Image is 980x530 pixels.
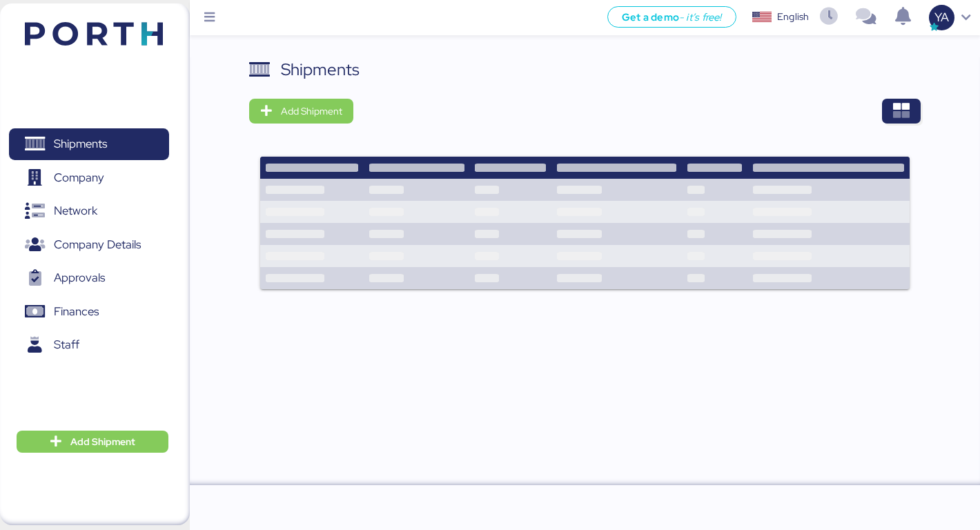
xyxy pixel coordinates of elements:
[54,268,105,288] span: Approvals
[54,302,99,322] span: Finances
[54,134,107,154] span: Shipments
[9,128,169,160] a: Shipments
[9,295,169,327] a: Finances
[249,99,353,124] button: Add Shipment
[281,103,342,119] span: Add Shipment
[9,229,169,261] a: Company Details
[70,433,135,450] span: Add Shipment
[54,201,97,221] span: Network
[9,329,169,361] a: Staff
[17,431,168,453] button: Add Shipment
[9,162,169,194] a: Company
[54,168,104,188] span: Company
[281,57,360,82] div: Shipments
[54,235,141,255] span: Company Details
[9,195,169,227] a: Network
[198,6,222,30] button: Menu
[9,262,169,294] a: Approvals
[54,335,79,355] span: Staff
[777,10,809,24] div: English
[934,8,949,26] span: YA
